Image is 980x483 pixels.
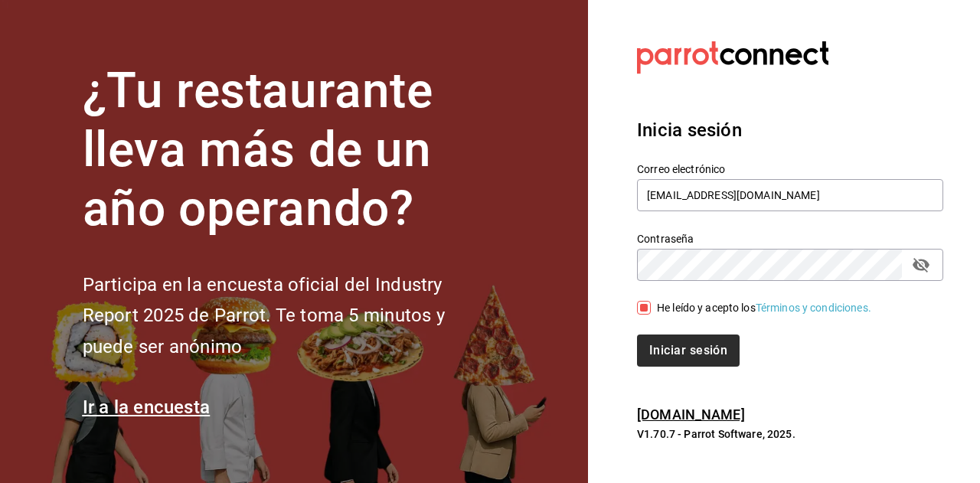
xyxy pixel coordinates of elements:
a: Términos y condiciones. [756,302,871,314]
div: He leído y acepto los [657,300,871,316]
a: Ir a la encuesta [83,397,211,418]
a: [DOMAIN_NAME] [637,406,745,423]
p: V1.70.7 - Parrot Software, 2025. [637,426,943,442]
button: passwordField [908,252,934,278]
label: Correo electrónico [637,164,943,175]
h1: ¿Tu restaurante lleva más de un año operando? [83,62,496,238]
h2: Participa en la encuesta oficial del Industry Report 2025 de Parrot. Te toma 5 minutos y puede se... [83,269,496,363]
button: Iniciar sesión [637,335,740,367]
label: Contraseña [637,233,943,244]
h3: Inicia sesión [637,116,943,144]
input: Ingresa tu correo electrónico [637,179,943,211]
